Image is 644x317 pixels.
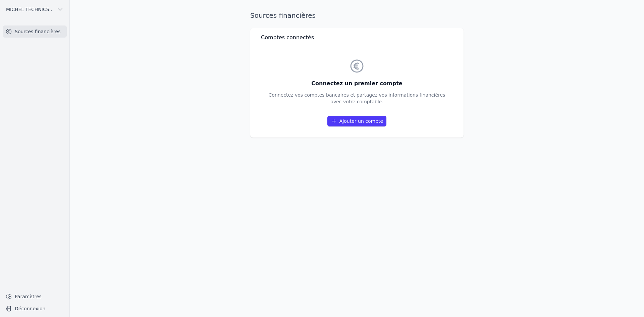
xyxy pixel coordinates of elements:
[250,11,316,20] h1: Sources financières
[327,116,386,126] a: Ajouter un compte
[3,303,67,314] button: Déconnexion
[6,6,54,13] span: MICHEL TECHNICS SRL
[269,80,445,88] h3: Connectez un premier compte
[3,4,67,15] button: MICHEL TECHNICS SRL
[3,25,67,38] a: Sources financières
[261,34,314,42] h3: Comptes connectés
[269,92,445,105] p: Connectez vos comptes bancaires et partagez vos informations financières avec votre comptable.
[3,291,67,302] a: Paramètres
